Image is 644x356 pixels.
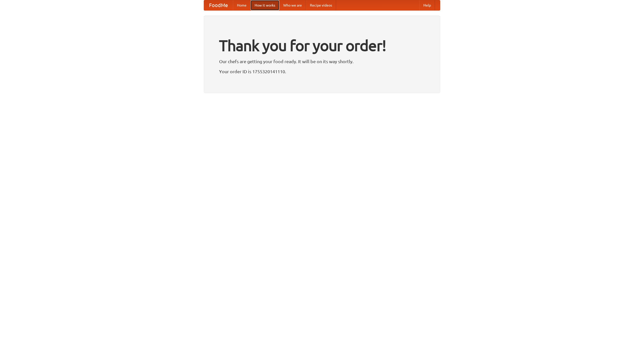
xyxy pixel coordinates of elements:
[204,0,233,10] a: FoodMe
[306,0,336,10] a: Recipe videos
[219,68,425,75] p: Your order ID is 1755320141110.
[219,58,425,65] p: Our chefs are getting your food ready. It will be on its way shortly.
[279,0,306,10] a: Who we are
[233,0,251,10] a: Home
[419,0,435,10] a: Help
[219,33,425,58] h1: Thank you for your order!
[251,0,279,10] a: How it works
